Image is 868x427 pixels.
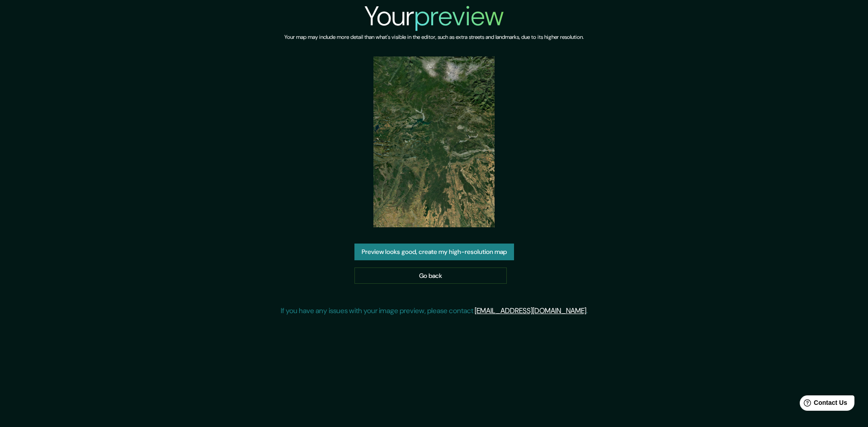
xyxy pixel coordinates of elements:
[281,305,588,316] p: If you have any issues with your image preview, please contact .
[354,267,507,284] a: Go back
[284,33,584,42] h6: Your map may include more detail than what's visible in the editor, such as extra streets and lan...
[354,244,514,260] button: Preview looks good, create my high-resolution map
[373,56,495,227] img: created-map-preview
[475,306,586,315] a: [EMAIL_ADDRESS][DOMAIN_NAME]
[788,392,858,417] iframe: Help widget launcher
